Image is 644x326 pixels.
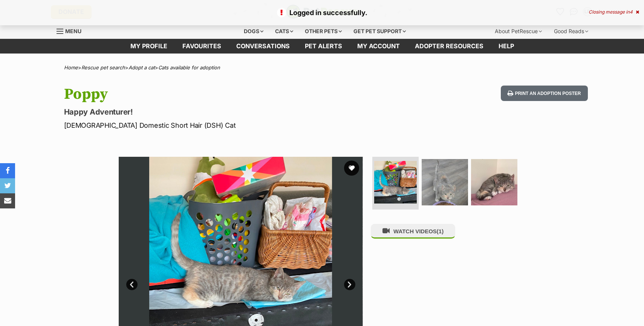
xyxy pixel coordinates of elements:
a: Next [344,279,355,290]
div: Cats [270,24,298,39]
button: WATCH VIDEOS(1) [371,224,455,239]
span: (1) [437,228,444,234]
a: Home [64,64,78,70]
div: About PetRescue [490,24,547,39]
div: Good Reads [549,24,594,39]
p: Logged in successfully. [8,8,636,18]
button: Print an adoption poster [501,86,587,101]
a: Pet alerts [297,39,350,54]
span: 4 [630,9,633,15]
h1: Poppy [64,86,383,103]
img: Photo of Poppy [422,159,468,205]
a: My account [350,39,407,54]
div: Get pet support [348,24,411,39]
a: Cats available for adoption [158,64,220,70]
a: Rescue pet search [81,64,125,70]
div: Dogs [239,24,269,39]
div: Other pets [300,24,347,39]
a: Help [491,39,522,54]
div: > > > [45,65,599,70]
a: conversations [229,39,297,54]
a: Adopt a cat [128,64,155,70]
p: [DEMOGRAPHIC_DATA] Domestic Short Hair (DSH) Cat [64,120,383,130]
span: Menu [65,28,81,34]
a: Adopter resources [407,39,491,54]
a: Prev [126,279,138,290]
div: Closing message in [589,9,639,15]
button: favourite [344,161,359,176]
a: Menu [57,24,87,37]
img: Photo of Poppy [374,161,417,204]
a: Favourites [175,39,229,54]
img: Photo of Poppy [471,159,517,205]
p: Happy Adventurer! [64,107,383,117]
a: My profile [123,39,175,54]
